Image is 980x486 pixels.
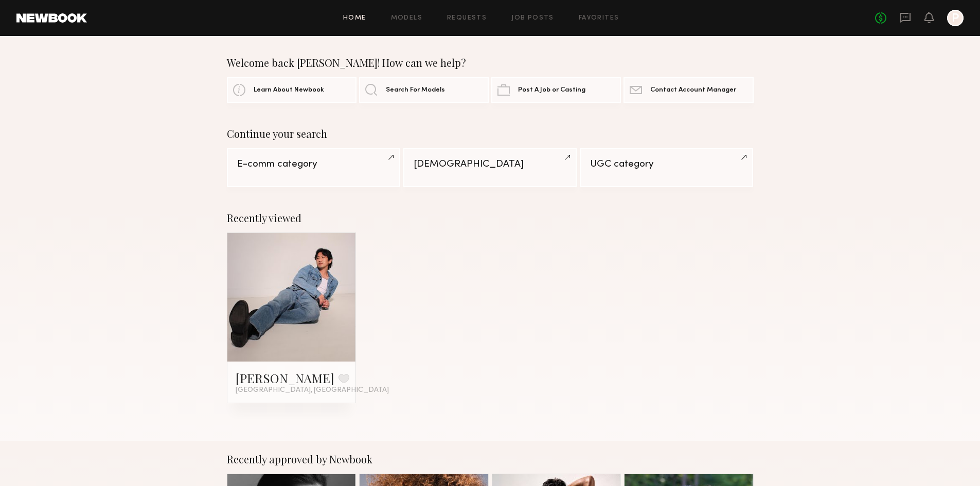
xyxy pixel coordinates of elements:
[580,148,753,187] a: UGC category
[491,77,621,103] a: Post A Job or Casting
[403,148,577,187] a: [DEMOGRAPHIC_DATA]
[579,15,619,22] a: Favorites
[386,87,445,94] span: Search For Models
[227,128,754,140] div: Continue your search
[343,15,366,22] a: Home
[236,386,389,394] span: [GEOGRAPHIC_DATA], [GEOGRAPHIC_DATA]
[414,159,566,169] div: [DEMOGRAPHIC_DATA]
[227,57,754,69] div: Welcome back [PERSON_NAME]! How can we help?
[518,87,585,94] span: Post A Job or Casting
[227,148,400,187] a: E-comm category
[511,15,554,22] a: Job Posts
[947,10,964,26] a: P
[359,77,489,103] a: Search For Models
[447,15,487,22] a: Requests
[254,87,324,94] span: Learn About Newbook
[650,87,736,94] span: Contact Account Manager
[227,212,754,224] div: Recently viewed
[237,159,390,169] div: E-comm category
[623,77,753,103] a: Contact Account Manager
[391,15,422,22] a: Models
[227,453,754,465] div: Recently approved by Newbook
[236,370,334,386] a: [PERSON_NAME]
[590,159,743,169] div: UGC category
[227,77,357,103] a: Learn About Newbook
